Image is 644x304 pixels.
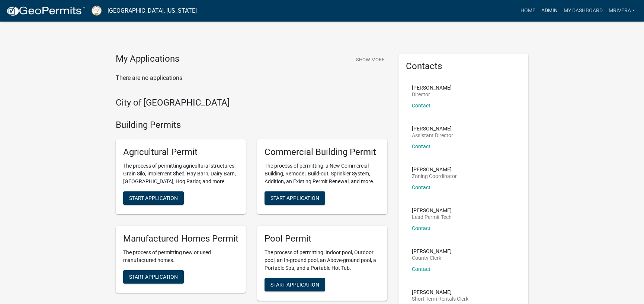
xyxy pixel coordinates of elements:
p: [PERSON_NAME] [412,85,452,90]
span: Start Application [270,195,319,201]
button: Start Application [265,278,325,291]
p: Zoning Coordinator [412,174,457,179]
p: County Clerk [412,255,452,261]
span: Start Application [129,195,178,201]
p: The process of permitting agricultural structures: Grain Silo, Implement Shed, Hay Barn, Dairy Ba... [123,162,238,185]
h5: Pool Permit [265,233,380,244]
a: Admin [538,4,560,18]
p: [PERSON_NAME] [412,290,468,295]
h5: Agricultural Permit [123,147,238,158]
h5: Manufactured Homes Permit [123,233,238,244]
a: Contact [412,266,430,272]
p: Director [412,92,452,97]
span: Start Application [129,274,178,279]
button: Start Application [265,191,325,205]
a: mrivera [605,4,638,18]
button: Start Application [123,191,184,205]
a: Home [517,4,538,18]
p: [PERSON_NAME] [412,167,457,172]
h5: Contacts [406,61,521,72]
p: The process of permitting new or used manufactured homes. [123,249,238,264]
p: Assistant Director [412,133,453,138]
a: [GEOGRAPHIC_DATA], [US_STATE] [108,4,197,17]
button: Start Application [123,270,184,284]
img: Putnam County, Georgia [92,6,102,16]
p: [PERSON_NAME] [412,126,453,131]
p: [PERSON_NAME] [412,249,452,254]
a: Contact [412,225,430,231]
p: [PERSON_NAME] [412,208,452,213]
p: There are no applications [116,74,387,83]
p: Short Term Rentals Clerk [412,296,468,301]
a: My Dashboard [560,4,605,18]
p: The process of permitting: Indoor pool, Outdoor pool, an In-ground pool, an Above-ground pool, a ... [265,249,380,272]
h4: City of [GEOGRAPHIC_DATA] [116,97,387,108]
a: Contact [412,143,430,149]
h4: My Applications [116,54,179,65]
h5: Commercial Building Permit [265,147,380,158]
h4: Building Permits [116,120,387,130]
p: Lead Permit Tech [412,214,452,220]
a: Contact [412,103,430,109]
span: Start Application [270,281,319,287]
p: The process of permitting: a New Commercial Building, Remodel, Build-out, Sprinkler System, Addit... [265,162,380,185]
button: Show More [353,54,387,66]
a: Contact [412,184,430,190]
